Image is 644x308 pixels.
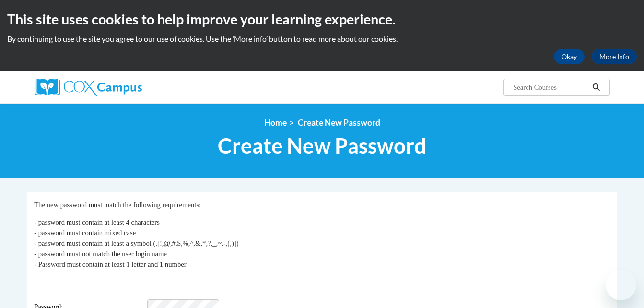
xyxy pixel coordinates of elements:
[554,49,585,64] button: Okay
[34,201,201,209] span: The new password must match the following requirements:
[218,133,426,158] span: Create New Password
[7,10,637,29] h2: This site uses cookies to help improve your learning experience.
[35,79,142,96] img: Cox Campus
[298,118,380,128] span: Create New Password
[7,34,637,44] p: By continuing to use the site you agree to our use of cookies. Use the ‘More info’ button to read...
[606,270,636,300] iframe: Button to launch messaging window
[592,49,637,64] a: More Info
[589,82,603,93] button: Search
[264,118,287,128] a: Home
[35,79,217,96] a: Cox Campus
[512,82,589,93] input: Search Courses
[34,218,238,268] span: - password must contain at least 4 characters - password must contain mixed case - password must ...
